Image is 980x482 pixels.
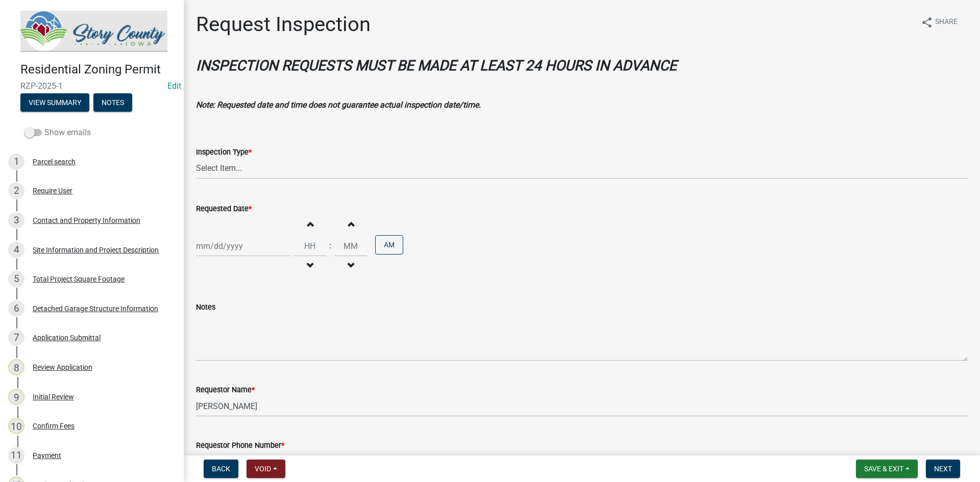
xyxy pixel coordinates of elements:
div: Contact and Property Information [33,217,140,224]
div: Site Information and Project Description [33,246,159,253]
div: : [326,240,334,252]
button: Save & Exit [856,460,918,478]
div: 1 [8,154,24,170]
h4: Residential Zoning Permit [20,62,176,77]
button: shareShare [913,12,966,32]
button: Notes [93,93,132,112]
div: 10 [8,418,24,434]
div: 5 [8,271,24,287]
label: Notes [196,304,215,311]
span: Void [255,465,271,473]
div: 2 [8,183,24,199]
img: Story County, Iowa [20,11,167,52]
a: Edit [167,81,181,91]
label: Requestor Name [196,387,255,394]
span: Next [934,465,952,473]
input: Hours [293,236,326,257]
div: 9 [8,389,24,405]
button: Back [204,460,238,478]
div: 7 [8,329,24,346]
wm-modal-confirm: Edit Application Number [167,81,181,91]
button: View Summary [20,93,89,112]
div: Detached Garage Structure Information [33,305,158,312]
div: Review Application [33,364,92,371]
button: Void [247,460,285,478]
label: Requested Date [196,206,252,213]
button: AM [375,235,403,255]
div: Confirm Fees [33,422,75,429]
div: Total Project Square Footage [33,275,125,283]
span: Save & Exit [864,465,903,473]
div: 3 [8,212,24,229]
div: 6 [8,300,24,317]
div: Parcel search [33,158,76,165]
div: Payment [33,452,61,459]
div: Initial Review [33,393,74,400]
input: Minutes [334,236,367,257]
div: Application Submittal [33,334,101,341]
div: Require User [33,187,72,194]
span: Back [212,465,230,473]
div: 8 [8,359,24,375]
h1: Request Inspection [196,12,371,37]
label: Requestor Phone Number [196,442,284,449]
input: mm/dd/yyyy [196,236,289,257]
strong: Note: Requested date and time does not guarantee actual inspection date/time. [196,100,481,110]
span: RZP-2025-1 [20,81,163,91]
label: Show emails [24,126,91,139]
div: 11 [8,447,24,464]
button: Next [926,460,960,478]
span: Share [935,16,958,29]
label: Inspection Type [196,149,252,156]
div: 4 [8,242,24,258]
wm-modal-confirm: Notes [93,99,132,107]
wm-modal-confirm: Summary [20,99,89,107]
strong: INSPECTION REQUESTS MUST BE MADE AT LEAST 24 HOURS IN ADVANCE [196,57,677,74]
i: share [921,16,933,29]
